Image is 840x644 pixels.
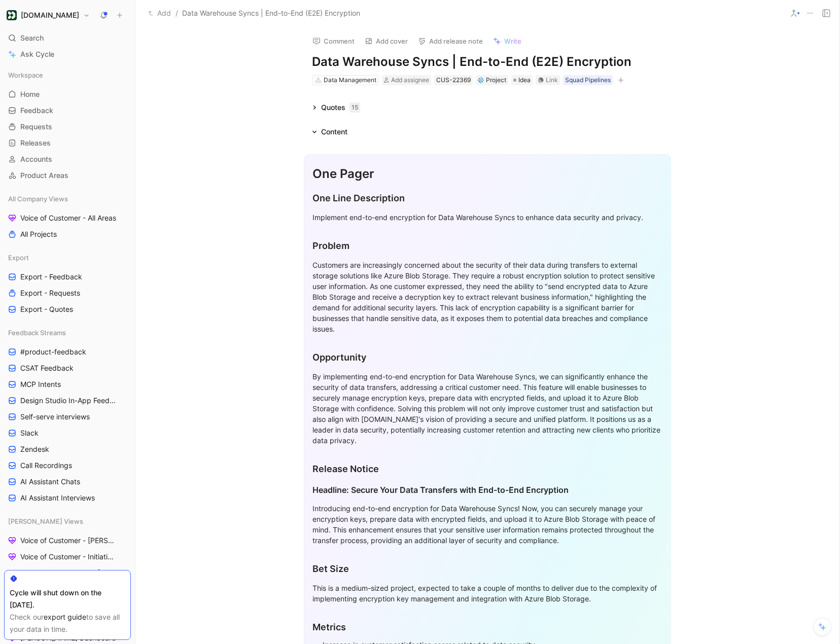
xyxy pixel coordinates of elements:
[20,493,95,503] span: AI Assistant Interviews
[312,371,662,446] div: By implementing end-to-end encryption for Data Warehouse Syncs, we can significantly enhance the ...
[4,474,131,489] a: AI Assistant Chats
[20,304,73,314] span: Export - Quotes
[4,67,131,83] div: Workspace
[20,105,53,116] span: Feedback
[312,484,662,496] div: Headline: Secure Your Data Transfers with End-to-End Encryption
[4,302,131,317] a: Export - Quotes
[518,75,531,85] span: Idea
[182,7,360,19] span: Data Warehouse Syncs | End-to-End (E2E) Encryption
[565,75,611,85] div: Squad Pipelines
[4,250,131,317] div: ExportExport - FeedbackExport - RequestsExport - Quotes
[20,32,44,44] span: Search
[4,514,131,529] div: [PERSON_NAME] Views
[312,54,663,70] h1: Data Warehouse Syncs | End-to-End (E2E) Encryption
[20,48,54,60] span: Ask Cycle
[321,101,360,114] div: Quotes
[312,239,662,253] div: Problem
[146,7,173,19] button: Add
[4,533,131,548] a: Voice of Customer - [PERSON_NAME]
[4,393,131,408] a: Design Studio In-App Feedback
[20,138,51,148] span: Releases
[20,229,57,239] span: All Projects
[4,325,131,506] div: Feedback Streams#product-feedbackCSAT FeedbackMCP IntentsDesign Studio In-App FeedbackSelf-serve ...
[312,620,662,634] div: Metrics
[312,260,662,334] div: Customers are increasingly concerned about the security of their data during transfers to externa...
[308,101,364,114] div: Quotes15
[478,77,484,83] img: 💠
[20,89,40,99] span: Home
[4,191,131,242] div: All Company ViewsVoice of Customer - All AreasAll Projects
[20,363,74,373] span: CSAT Feedback
[312,562,662,576] div: Bet Size
[4,565,131,581] a: Feedback to process - [PERSON_NAME]
[312,350,662,364] div: Opportunity
[4,87,131,102] a: Home
[476,75,508,85] div: 💠Project
[546,75,558,85] div: Link
[20,396,118,406] span: Design Studio In-App Feedback
[10,587,125,611] div: Cycle will shut down on the [DATE].
[4,47,131,62] a: Ask Cycle
[8,328,66,338] span: Feedback Streams
[4,269,131,284] a: Export - Feedback
[20,444,49,454] span: Zendesk
[20,122,52,132] span: Requests
[360,34,412,48] button: Add cover
[20,552,117,562] span: Voice of Customer - Initiatives
[7,10,17,20] img: Customer.io
[20,412,90,422] span: Self-serve interviews
[4,377,131,392] a: MCP Intents
[20,460,72,471] span: Call Recordings
[4,168,131,183] a: Product Areas
[436,75,471,85] div: CUS-22369
[504,37,521,46] span: Write
[20,154,52,164] span: Accounts
[324,75,376,85] div: Data Management
[8,194,68,204] span: All Company Views
[312,191,662,205] div: One Line Description
[4,119,131,134] a: Requests
[4,30,131,46] div: Search
[4,135,131,151] a: Releases
[478,75,506,85] div: Project
[20,288,80,298] span: Export - Requests
[20,477,80,487] span: AI Assistant Chats
[4,490,131,506] a: AI Assistant Interviews
[4,409,131,424] a: Self-serve interviews
[4,325,131,340] div: Feedback Streams
[391,76,429,84] span: Add assignee
[20,170,68,181] span: Product Areas
[4,361,131,376] a: CSAT Feedback
[4,103,131,118] a: Feedback
[20,568,119,578] span: Feedback to process - [PERSON_NAME]
[4,285,131,301] a: Export - Requests
[488,34,526,48] button: Write
[312,462,662,476] div: Release Notice
[20,213,116,223] span: Voice of Customer - All Areas
[10,611,125,635] div: Check our to save all your data in time.
[413,34,487,48] button: Add release note
[20,535,119,546] span: Voice of Customer - [PERSON_NAME]
[20,428,39,438] span: Slack
[4,425,131,441] a: Slack
[8,253,29,263] span: Export
[20,347,86,357] span: #product-feedback
[4,152,131,167] a: Accounts
[4,549,131,564] a: Voice of Customer - Initiatives
[8,70,43,80] span: Workspace
[20,379,61,389] span: MCP Intents
[511,75,533,85] div: Idea
[20,272,82,282] span: Export - Feedback
[4,344,131,360] a: #product-feedback
[176,7,178,19] span: /
[321,126,347,138] div: Content
[44,613,86,621] a: export guide
[312,503,662,546] div: Introducing end-to-end encryption for Data Warehouse Syncs! Now, you can securely manage your enc...
[349,102,360,113] div: 15
[4,250,131,265] div: Export
[8,516,83,526] span: [PERSON_NAME] Views
[4,210,131,226] a: Voice of Customer - All Areas
[4,8,92,22] button: Customer.io[DOMAIN_NAME]
[308,126,352,138] div: Content
[4,442,131,457] a: Zendesk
